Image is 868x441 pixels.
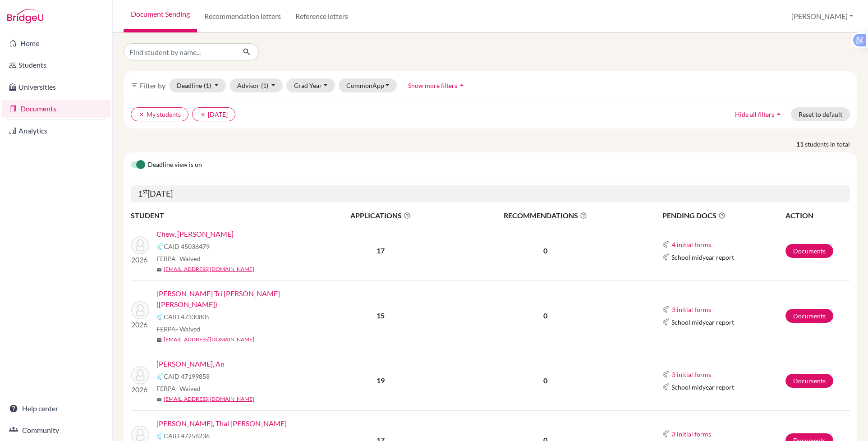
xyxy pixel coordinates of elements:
i: clear [138,111,145,118]
a: [PERSON_NAME] Tri [PERSON_NAME] ([PERSON_NAME]) [156,288,317,310]
span: Filter by [140,81,165,90]
p: 0 [450,310,640,321]
button: CommonApp [339,78,397,92]
button: Deadline(1) [169,78,226,92]
span: Deadline view is on [148,160,202,170]
span: mail [156,267,162,272]
span: FERPA [156,254,200,263]
a: [EMAIL_ADDRESS][DOMAIN_NAME] [164,265,254,273]
a: [PERSON_NAME], Thai [PERSON_NAME] [156,418,287,429]
span: CAID 47330805 [164,312,210,322]
th: ACTION [785,210,850,221]
p: 2026 [131,319,149,330]
img: Common App logo [662,430,670,437]
a: Home [2,34,110,52]
span: - Waived [176,325,200,333]
img: Common App logo [662,306,670,313]
span: (1) [204,82,211,89]
span: APPLICATIONS [312,210,450,221]
img: Chew, Zhen Yang [131,236,149,254]
a: Students [2,56,110,74]
a: Chew, [PERSON_NAME] [156,229,234,239]
sup: st [142,188,147,195]
button: Hide all filtersarrow_drop_up [727,107,791,121]
img: Common App logo [662,241,670,248]
p: 0 [450,245,640,256]
a: Help center [2,400,110,418]
img: Common App logo [662,371,670,378]
a: [EMAIL_ADDRESS][DOMAIN_NAME] [164,335,254,344]
b: 15 [377,311,385,320]
a: [PERSON_NAME], An [156,358,225,369]
button: [PERSON_NAME] [787,8,857,25]
img: Diep, Vuong Tri Nhan (Alex) [131,301,149,319]
img: Common App logo [662,383,670,390]
a: Documents [2,100,110,118]
a: Community [2,421,110,439]
span: School midyear report [671,382,734,392]
button: clearMy students [131,107,188,121]
img: Common App logo [156,432,164,440]
span: School midyear report [671,317,734,327]
a: [EMAIL_ADDRESS][DOMAIN_NAME] [164,395,254,403]
img: Bridge-U [7,9,43,23]
strong: 11 [796,139,805,149]
button: Advisor(1) [230,78,283,92]
a: Documents [785,309,833,323]
span: PENDING DOCS [662,210,785,221]
span: mail [156,337,162,343]
h5: 1 [DATE] [131,185,850,202]
a: Documents [785,374,833,388]
span: RECOMMENDATIONS [450,210,640,221]
button: clear[DATE] [192,107,235,121]
span: - Waived [176,255,200,262]
img: Common App logo [156,373,164,380]
img: Hoang, An [131,366,149,384]
a: Documents [785,244,833,258]
button: 3 initial forms [671,304,712,315]
a: Universities [2,78,110,96]
i: arrow_drop_up [457,81,466,90]
b: 17 [377,246,385,255]
span: CAID 47199858 [164,372,210,381]
span: Hide all filters [735,110,774,118]
button: Show more filtersarrow_drop_up [400,78,474,92]
th: STUDENT [131,210,311,221]
span: students in total [805,139,857,149]
a: Analytics [2,122,110,140]
span: CAID 45036479 [164,242,210,251]
i: arrow_drop_up [774,110,783,119]
span: mail [156,397,162,402]
b: 19 [377,376,385,385]
i: filter_list [131,82,138,89]
button: 4 initial forms [671,239,712,250]
input: Find student by name... [124,43,235,60]
span: (1) [261,82,268,89]
img: Common App logo [662,318,670,326]
span: - Waived [176,385,200,392]
span: FERPA [156,324,200,334]
span: CAID 47256236 [164,431,210,441]
button: 3 initial forms [671,429,712,439]
span: School midyear report [671,253,734,262]
span: FERPA [156,384,200,393]
button: 3 initial forms [671,369,712,380]
i: clear [200,111,206,118]
p: 2026 [131,384,149,395]
img: Common App logo [156,243,164,250]
p: 0 [450,375,640,386]
button: Grad Year [286,78,335,92]
p: 2026 [131,254,149,265]
span: Show more filters [408,82,457,89]
img: Common App logo [662,253,670,261]
button: Reset to default [791,107,850,121]
img: Common App logo [156,313,164,321]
